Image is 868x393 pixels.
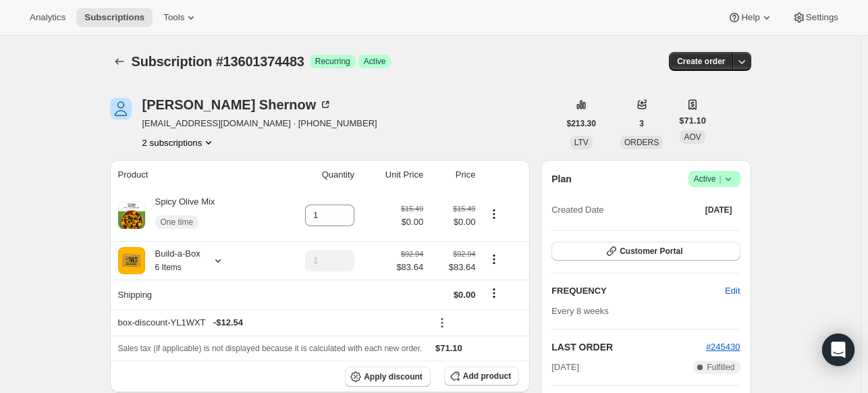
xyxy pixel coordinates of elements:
th: Quantity [273,160,358,190]
button: Subscriptions [76,8,153,27]
span: | [719,174,721,184]
span: $71.10 [435,343,462,353]
span: $0.00 [454,290,476,300]
span: Active [364,56,386,67]
img: product img [118,247,145,274]
span: $83.64 [396,261,423,274]
span: Fulfilled [707,362,734,373]
button: 3 [631,114,652,133]
span: Add product [463,371,511,382]
button: Tools [155,8,206,27]
span: Analytics [30,12,65,23]
h2: LAST ORDER [551,340,706,354]
div: Spicy Olive Mix [145,195,215,236]
h2: Plan [551,172,572,186]
th: Shipping [110,280,273,309]
div: box-discount-YL1WXT [118,316,424,330]
span: [DATE] [551,361,579,374]
button: Customer Portal [551,242,740,261]
span: Customer Portal [620,246,682,257]
span: One time [161,217,194,228]
span: Recurring [315,56,350,67]
button: $213.30 [559,114,604,133]
small: $92.94 [401,250,423,258]
span: Help [741,12,759,23]
div: Open Intercom Messenger [822,334,855,366]
small: 6 Items [155,263,182,272]
button: Settings [784,8,846,27]
button: Subscriptions [110,52,129,71]
small: $15.49 [401,205,423,213]
span: Sales tax (if applicable) is not displayed because it is calculated with each new order. [118,344,423,353]
span: Subscriptions [84,12,144,23]
span: 3 [639,118,644,129]
div: [PERSON_NAME] Shernow [142,98,333,111]
h2: FREQUENCY [551,284,725,298]
button: Help [720,8,781,27]
span: $83.64 [431,261,475,274]
button: #245430 [706,340,740,354]
button: Product actions [483,252,505,267]
small: $15.49 [453,205,475,213]
button: Add product [444,367,519,386]
span: Create order [677,56,725,67]
th: Unit Price [358,160,427,190]
button: Apply discount [345,367,431,387]
button: Edit [717,280,748,302]
button: Create order [669,52,733,71]
span: Subscription #13601374483 [132,54,304,69]
img: product img [118,202,145,229]
th: Product [110,160,273,190]
div: Build-a-Box [145,247,200,274]
span: Apply discount [364,371,423,382]
span: $0.00 [401,215,423,229]
span: ORDERS [624,138,659,147]
button: Product actions [483,207,505,221]
button: Product actions [142,136,216,149]
span: [DATE] [705,205,732,215]
span: $71.10 [679,114,706,128]
button: [DATE] [697,201,740,219]
a: #245430 [706,342,740,352]
span: [EMAIL_ADDRESS][DOMAIN_NAME] · [PHONE_NUMBER] [142,117,377,130]
span: Every 8 weeks [551,306,609,316]
span: $0.00 [431,215,475,229]
span: - $12.54 [213,316,243,330]
button: Analytics [22,8,74,27]
small: $92.94 [453,250,475,258]
span: Created Date [551,203,603,217]
span: Noah Shernow [110,98,132,120]
span: $213.30 [567,118,596,129]
span: Active [694,172,735,186]
button: Shipping actions [483,286,505,300]
span: Settings [806,12,838,23]
span: Tools [163,12,184,23]
span: Edit [725,284,740,298]
span: AOV [684,132,701,142]
th: Price [427,160,479,190]
span: LTV [574,138,589,147]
